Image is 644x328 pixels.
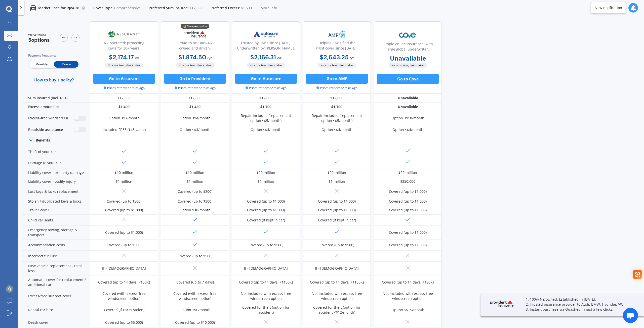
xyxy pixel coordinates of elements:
[103,127,146,132] div: Included FREE ($43 value)
[320,28,353,40] img: AMP.webp
[90,103,158,111] div: $1,400
[382,280,434,285] div: Covered (up to 14 days, <$80K)
[391,116,424,121] div: Option <$10/month
[318,199,356,204] div: Covered (up to $1,000)
[116,179,132,184] div: $1 million
[392,127,423,132] div: Option <$4/month
[246,86,287,90] span: Prices retrieved 2 mins ago
[258,179,274,184] div: $1 million
[36,138,50,143] div: Benefits
[22,226,90,240] div: Emergency towing, storage & transport
[249,243,283,248] div: Covered (up to $500)
[211,6,240,11] span: Preferred Excess:
[247,199,285,204] div: Covered (up to $1,000)
[377,74,439,84] button: Go to Cove
[104,86,145,90] span: Prices retrieved 2 mins ago
[320,53,349,61] b: $2,643.25
[180,208,211,213] div: Option $<8/month
[22,275,90,289] div: Automatic cover for replacement / additional car
[38,6,79,11] p: Market Scan for RJW628
[180,116,211,121] div: Option <$4/month
[114,6,141,11] span: Comprehensive
[98,280,150,285] div: Covered (up to 14 days, <$50K)
[22,251,90,262] div: Incorrect fuel use
[22,240,90,251] div: Accommodation costs
[176,63,214,68] span: No extra fees, direct price.
[149,6,189,11] span: Preferred Sum Insured:
[178,254,212,259] div: Covered (up to $500)
[22,111,90,125] div: Excess-free windscreen
[22,177,90,186] div: Liability cover - bodily injury
[261,6,277,11] span: More info
[22,262,90,275] div: New vehicle replacement - total loss
[22,146,90,157] div: Theft of your car
[187,179,203,184] div: $1 million
[329,179,345,184] div: $1 million
[105,320,143,325] div: Covered (up to $5,000)
[178,28,212,40] img: Provident.png
[22,103,90,111] div: Excess amount
[176,280,214,285] div: Covered (up to 7 days)
[623,308,638,323] div: Open chat
[389,243,427,248] div: Covered (up to $1,000)
[257,170,275,175] div: $20 million
[22,215,90,226] div: Child car seats
[94,291,154,301] div: Covered (with excess-free windscreen option)
[104,307,144,312] div: Covered (if car is stolen)
[94,40,154,53] div: NZ operated; protecting Kiwis for 30+ years.
[315,266,359,271] div: If <[DEMOGRAPHIC_DATA]
[378,41,437,54] div: Simple online insurance, with large global underwriter.
[180,127,211,132] div: Option <$4/month
[107,199,141,204] div: Covered (up to $500)
[175,320,215,325] div: Covered (up to $10,000)
[22,186,90,197] div: Lost keys & locks replacement
[244,266,288,271] div: If <[DEMOGRAPHIC_DATA]
[350,56,354,60] span: / yr
[389,189,427,194] div: Covered (up to $1,000)
[30,5,36,11] img: car.f15378c7a67c060ca3f3.svg
[178,189,212,194] div: Covered (up to $300)
[178,53,206,61] b: $1,874.50
[232,94,300,103] div: $12,000
[161,103,229,111] div: $1,450
[29,61,54,68] span: Monthly
[22,94,90,103] div: Sum insured (incl. GST)
[307,291,367,301] div: Not included with excess-free windscreen option
[105,63,143,68] span: No extra fees, direct price.
[109,53,134,61] b: $2,174.17
[307,305,367,315] div: Covered for theft (option for accident <$12/month)
[22,168,90,177] div: Liability cover - property damages
[390,56,426,61] b: Unavailable
[107,243,141,248] div: Covered (up to $500)
[389,230,427,235] div: Covered (up to $1,000)
[180,307,211,312] div: Option <$6/month
[165,40,225,53] div: Proud to be 100% NZ owned and driven.
[107,28,141,40] img: Assurant.png
[241,6,252,11] span: $1,500
[374,94,442,103] div: Unavailable
[374,103,442,111] div: Unavailable
[307,113,367,123] div: Repair included (replacement option <$5/month)
[93,6,113,11] span: Cover Type:
[105,208,143,213] div: Covered (up to $1,000)
[161,94,229,103] div: $12,000
[526,302,631,307] p: 2. Trusted insurance provider to Audi, BMW, Hyundai, VW...
[526,297,631,302] p: 1. 100% NZ owned. Established in [DATE].
[400,179,415,184] div: $250,000
[236,113,296,123] div: Repair included (replacement option <$5/month)
[378,291,438,301] div: Not included with excess-free windscreen option
[22,125,90,134] div: Roadside assistance
[22,206,90,215] div: Trailer cover
[135,56,139,60] span: / yr
[310,280,364,285] div: Covered (up to 14 days, <$150K)
[115,170,133,175] div: $10 million
[249,28,283,40] img: Autosure.webp
[316,86,357,90] span: Prices retrieved 2 mins ago
[236,40,296,53] div: Trusted by Kiwis since [DATE]. Underwritten by [PERSON_NAME].
[251,127,281,132] div: Option <$4/month
[398,170,417,175] div: $20 million
[303,94,371,103] div: $12,000
[175,86,216,90] span: Prices retrieved 2 mins ago
[389,199,427,204] div: Covered (up to $1,000)
[93,74,155,84] button: Go to Assurant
